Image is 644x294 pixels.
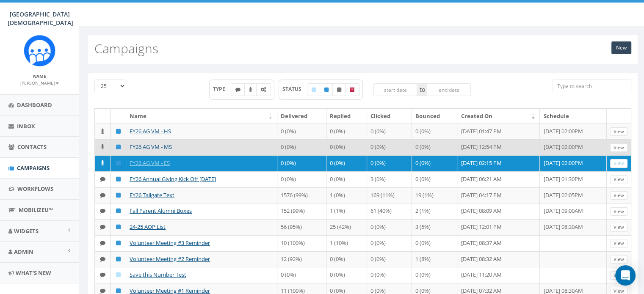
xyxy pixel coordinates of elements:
[367,235,412,251] td: 0 (0%)
[100,288,105,294] i: Text SMS
[249,87,252,92] i: Ringless Voice Mail
[326,124,367,140] td: 0 (0%)
[540,171,607,187] td: [DATE] 01:30PM
[116,192,121,198] i: Published
[457,155,540,171] td: [DATE] 02:15 PM
[412,109,457,124] th: Bounced
[373,83,417,96] input: start date
[116,256,121,262] i: Published
[326,109,367,124] th: Replied
[277,171,326,187] td: 0 (0%)
[307,83,321,96] label: Draft
[231,83,245,96] label: Text SMS
[457,251,540,267] td: [DATE] 08:32 AM
[320,83,333,96] label: Published
[553,80,631,92] input: Type to search
[412,203,457,219] td: 2 (1%)
[17,143,47,151] span: Contacts
[412,171,457,187] td: 0 (0%)
[610,175,627,184] a: View
[540,139,607,155] td: [DATE] 02:00PM
[457,219,540,235] td: [DATE] 12:01 PM
[312,87,316,92] i: Draft
[213,85,231,93] span: TYPE
[326,171,367,187] td: 0 (0%)
[277,203,326,219] td: 152 (99%)
[540,124,607,140] td: [DATE] 02:00PM
[261,87,266,92] i: Automated Message
[101,129,104,134] i: Ringless Voice Mail
[277,187,326,203] td: 1576 (99%)
[326,235,367,251] td: 1 (10%)
[100,240,105,246] i: Text SMS
[367,139,412,155] td: 0 (0%)
[277,219,326,235] td: 56 (95%)
[130,127,171,135] a: FY26 AG VM - HS
[130,175,216,183] a: FY26 Annual Giving Kick Off [DATE]
[326,251,367,267] td: 0 (0%)
[412,139,457,155] td: 0 (0%)
[326,219,367,235] td: 25 (42%)
[33,73,46,79] small: Name
[116,144,121,150] i: Published
[116,160,121,166] i: Published
[457,187,540,203] td: [DATE] 04:17 PM
[277,109,326,124] th: Delivered
[457,171,540,187] td: [DATE] 06:21 AM
[367,187,412,203] td: 169 (11%)
[337,87,341,92] i: Unpublished
[116,129,121,134] i: Published
[412,155,457,171] td: 0 (0%)
[116,272,121,278] i: Draft
[277,139,326,155] td: 0 (0%)
[8,10,73,27] span: [GEOGRAPHIC_DATA][DEMOGRAPHIC_DATA]
[610,191,627,200] a: View
[610,239,627,248] a: View
[130,255,210,263] a: Volunteer Meeting #2 Reminder
[14,248,33,256] span: Admin
[100,192,105,198] i: Text SMS
[116,176,121,182] i: Published
[17,101,52,109] span: Dashboard
[367,251,412,267] td: 0 (0%)
[324,87,329,92] i: Published
[100,208,105,214] i: Text SMS
[610,159,627,168] a: View
[19,206,53,214] span: MobilizeU™
[116,208,121,214] i: Published
[412,124,457,140] td: 0 (0%)
[100,224,105,230] i: Text SMS
[611,41,631,54] a: New
[412,235,457,251] td: 0 (0%)
[367,171,412,187] td: 3 (0%)
[116,240,121,246] i: Published
[412,251,457,267] td: 1 (8%)
[540,109,607,124] th: Schedule
[100,256,105,262] i: Text SMS
[457,124,540,140] td: [DATE] 01:47 PM
[235,87,240,92] i: Text SMS
[457,109,540,124] th: Created On: activate to sort column ascending
[326,203,367,219] td: 1 (1%)
[94,41,158,55] h2: Campaigns
[16,269,51,277] span: What's New
[540,187,607,203] td: [DATE] 02:05PM
[367,109,412,124] th: Clicked
[130,271,186,278] a: Save this Number Test
[326,267,367,283] td: 0 (0%)
[326,187,367,203] td: 1 (0%)
[277,235,326,251] td: 10 (100%)
[367,203,412,219] td: 61 (40%)
[367,155,412,171] td: 0 (0%)
[101,160,104,166] i: Ringless Voice Mail
[17,164,50,172] span: Campaigns
[540,155,607,171] td: [DATE] 02:00PM
[14,227,39,235] span: Widgets
[345,83,359,96] label: Archived
[130,159,170,167] a: FY26 AG VM - ES
[130,207,192,214] a: Fall Parent Alumni Boxes
[20,80,59,86] small: [PERSON_NAME]
[610,271,627,280] a: View
[17,185,53,192] span: Workflows
[244,83,257,96] label: Ringless Voice Mail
